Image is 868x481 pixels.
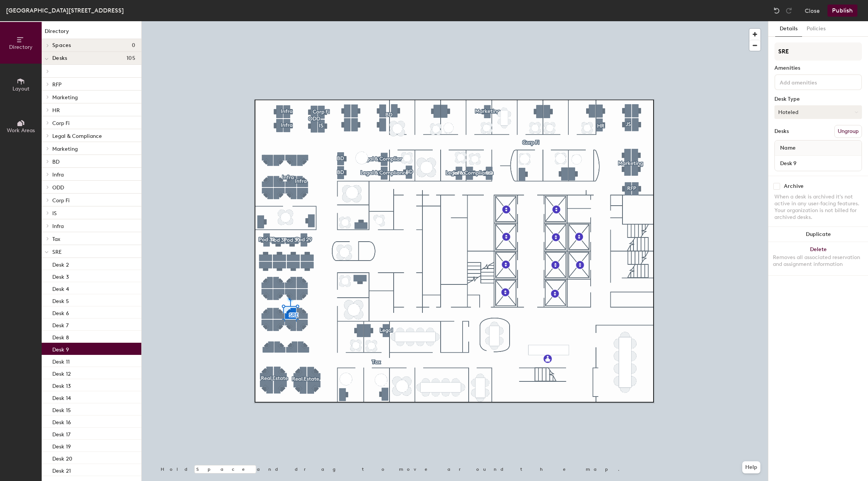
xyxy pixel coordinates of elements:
div: When a desk is archived it's not active in any user-facing features. Your organization is not bil... [774,194,862,221]
p: Desk 17 [52,429,70,438]
p: Desk 20 [52,453,72,462]
input: Add amenities [778,77,846,86]
p: Desk 15 [52,405,71,414]
span: Infra [52,172,64,178]
p: Desk 3 [52,272,69,280]
span: ODD [52,184,64,191]
span: Tax [52,236,60,242]
button: Hoteled [774,105,862,119]
span: Name [776,141,799,155]
span: 0 [132,42,135,48]
div: Desks [774,128,789,134]
span: SRE [52,249,62,255]
img: Undo [773,7,780,14]
p: Desk 13 [52,381,71,389]
img: Redo [785,7,793,14]
span: Desks [52,55,67,61]
button: Duplicate [768,227,868,242]
span: BD [52,159,59,165]
p: Desk 9 [52,344,69,353]
span: Work Areas [7,127,35,134]
span: Layout [13,86,30,92]
div: Archive [784,183,804,189]
span: Corp Fi [52,197,70,204]
p: Desk 16 [52,417,71,426]
span: RFP [52,81,61,88]
p: Desk 14 [52,393,71,401]
p: Desk 4 [52,284,69,292]
button: DeleteRemoves all associated reservation and assignment information [768,242,868,275]
p: Desk 12 [52,369,71,377]
h1: Directory [42,27,141,39]
p: Desk 19 [52,441,71,450]
div: Removes all associated reservation and assignment information [773,254,863,268]
span: Infra [52,223,64,230]
span: 105 [127,55,135,61]
button: Ungroup [834,125,862,138]
span: Corp Fi [52,120,70,126]
div: Amenities [774,65,862,71]
div: Desk Type [774,96,862,102]
div: [GEOGRAPHIC_DATA][STREET_ADDRESS] [6,6,124,15]
button: Publish [827,5,857,17]
p: Desk 6 [52,308,69,317]
button: Help [742,461,760,473]
span: HR [52,107,60,114]
span: Marketing [52,146,78,152]
input: Unnamed desk [776,158,860,169]
p: Desk 8 [52,332,69,341]
p: Desk 5 [52,296,69,305]
p: Desk 11 [52,356,70,365]
button: Close [805,5,820,17]
button: Policies [802,21,830,37]
span: Legal & Compliance [52,133,102,139]
p: Desk 2 [52,259,69,268]
span: Marketing [52,94,78,101]
p: Desk 21 [52,465,71,474]
span: Spaces [52,42,71,48]
p: Desk 7 [52,320,69,329]
span: Directory [9,44,33,50]
span: IS [52,210,57,217]
button: Details [775,21,802,37]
